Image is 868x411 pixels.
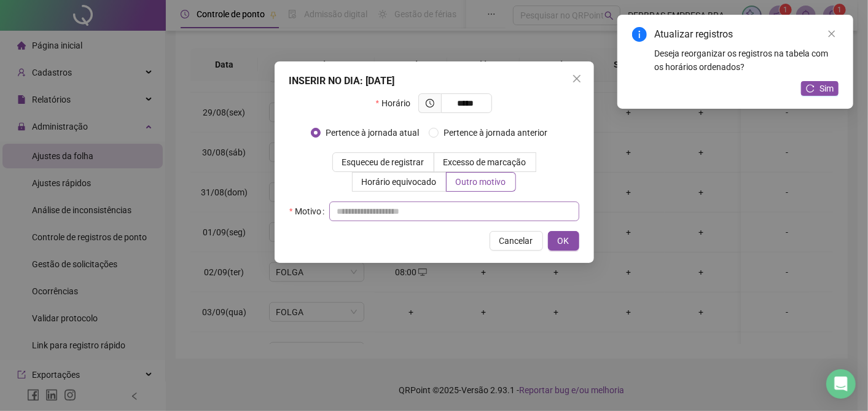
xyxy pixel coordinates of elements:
span: close [827,29,836,38]
span: clock-circle [426,99,434,108]
button: Close [567,69,587,88]
div: Atualizar registros [654,27,839,42]
span: Pertence à jornada anterior [439,126,552,139]
span: reload [806,84,815,93]
span: OK [558,234,569,248]
div: Open Intercom Messenger [826,369,856,399]
span: close [572,74,582,84]
label: Horário [376,93,418,113]
div: Deseja reorganizar os registros na tabela com os horários ordenados? [654,47,839,74]
label: Motivo [289,202,329,221]
span: Horário equivocado [362,177,437,187]
span: info-circle [632,27,647,42]
button: Sim [801,81,839,96]
button: Cancelar [490,231,543,251]
div: INSERIR NO DIA : [DATE] [289,74,579,88]
span: Esqueceu de registrar [342,157,424,167]
span: Excesso de marcação [444,157,526,167]
span: Cancelar [499,234,533,248]
span: Pertence à jornada atual [321,126,424,139]
a: Close [825,27,839,41]
button: OK [548,231,579,251]
span: Sim [819,82,834,95]
span: Outro motivo [456,177,506,187]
